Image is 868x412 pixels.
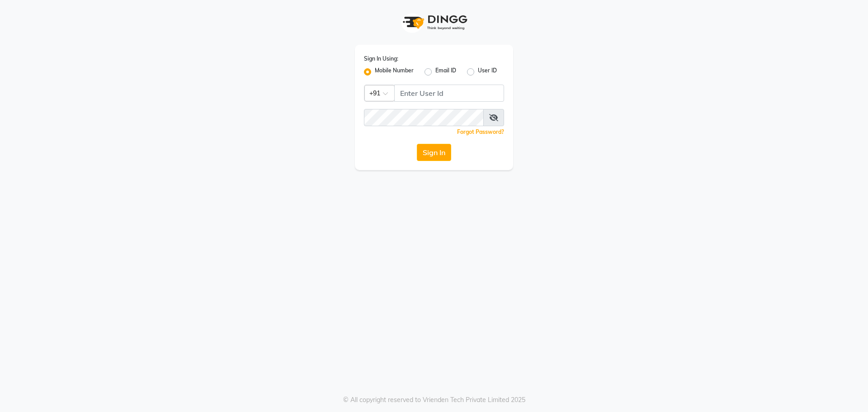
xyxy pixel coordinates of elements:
a: Forgot Password? [457,128,504,135]
label: Mobile Number [375,66,414,77]
input: Username [364,109,484,126]
label: Email ID [435,66,456,77]
label: User ID [478,66,497,77]
input: Username [394,85,504,102]
label: Sign In Using: [364,55,398,63]
button: Sign In [417,144,451,161]
img: logo1.svg [398,9,470,36]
